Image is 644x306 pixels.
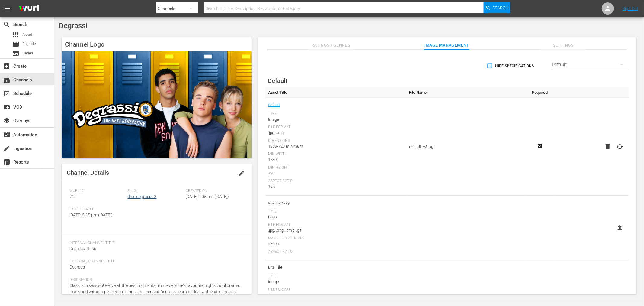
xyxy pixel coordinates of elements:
[268,227,403,233] div: .jpg, .png, .bmp, .gif
[268,165,403,170] div: Min Height
[3,158,10,166] span: Reports
[536,143,543,148] svg: Required
[268,214,403,220] div: Logo
[238,170,245,177] span: edit
[493,2,509,13] span: Search
[67,169,109,176] span: Channel Details
[268,199,403,207] span: channel-bug
[540,41,586,49] span: Settings
[268,125,403,130] div: File Format
[22,41,36,47] span: Episode
[268,279,403,285] div: Image
[3,103,10,111] span: VOD
[3,63,10,70] span: Create
[268,170,403,176] div: 720
[69,265,86,269] span: Degrassi
[69,283,240,301] span: Class is in session! Relive all the best moments from everyone’s favourite high school drama. In ...
[485,57,537,74] button: Hide Specifications
[268,274,403,279] div: Type
[128,189,183,194] span: Slug:
[484,2,510,13] button: Search
[69,241,241,246] span: Internal Channel Title:
[268,116,403,122] div: Image
[128,194,157,199] a: dhx_degrassi_2
[424,41,469,49] span: Image Management
[268,292,403,298] div: .jpg, .png
[268,236,403,241] div: Max File Size In Kbs
[265,87,406,98] th: Asset Title
[268,179,403,184] div: Aspect Ratio
[12,41,19,48] span: Episode
[3,90,10,97] span: Schedule
[186,194,229,199] span: [DATE] 2:05 pm ([DATE])
[69,213,113,217] span: [DATE] 5:15 pm ([DATE])
[268,152,403,157] div: Min Width
[186,189,241,194] span: Created On:
[268,157,403,163] div: 1280
[525,87,555,98] th: Required
[3,76,10,83] span: Channels
[3,21,10,28] span: Search
[12,31,19,38] span: Asset
[268,263,403,271] span: Bits Tile
[268,101,280,109] a: default
[62,37,252,51] h4: Channel Logo
[268,223,403,227] div: File Format
[268,112,403,116] div: Type
[69,207,125,212] span: Last Updated:
[268,143,403,149] div: 1280x720 minimum
[14,2,43,16] img: ans4CAIJ8jUAAAAAAAAAAAAAAAAAAAAAAAAgQb4GAAAAAAAAAAAAAAAAAAAAAAAAJMjXAAAAAAAAAAAAAAAAAAAAAAAAgAT5G...
[22,32,32,38] span: Asset
[3,131,10,138] span: Automation
[268,209,403,214] div: Type
[268,138,403,143] div: Dimensions
[59,21,87,30] span: Degrassi
[3,117,10,124] span: Overlays
[488,63,534,69] span: Hide Specifications
[268,249,403,254] div: Aspect Ratio
[22,50,33,56] span: Series
[268,130,403,136] div: .jpg, .png
[623,6,638,11] a: Sign Out
[268,77,287,84] span: Default
[268,241,403,247] div: 25000
[69,194,77,199] span: 716
[268,184,403,190] div: 16:9
[406,87,525,98] th: File Name
[234,166,248,181] button: edit
[12,50,19,57] span: Series
[406,98,525,196] td: default_v2.jpg
[69,189,125,194] span: Wurl ID:
[308,41,353,49] span: Ratings / Genres
[62,51,252,158] img: Degrassi
[69,259,241,264] span: External Channel Title:
[3,145,10,152] span: Ingestion
[4,5,11,12] span: menu
[69,278,241,282] span: Description:
[268,287,403,292] div: File Format
[552,56,629,73] div: Default
[69,246,96,251] span: Degrassi Roku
